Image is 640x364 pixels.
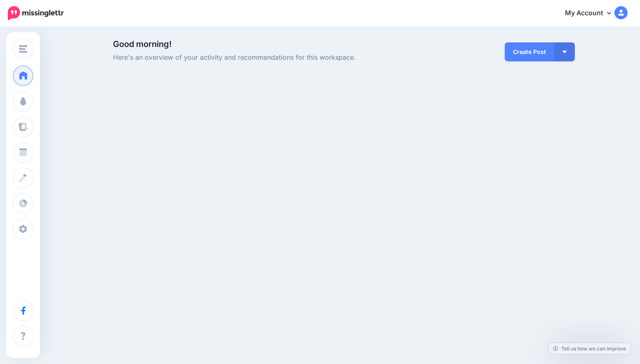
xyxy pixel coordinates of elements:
[113,39,172,49] span: Good morning!
[8,6,64,20] img: Missinglettr
[562,51,567,53] img: arrow-down-white.png
[549,343,630,354] a: Tell us how we can improve
[557,3,628,23] a: My Account
[113,52,417,63] span: Here's an overview of your activity and recommendations for this workspace.
[19,45,27,53] img: menu.png
[505,42,554,61] a: Create Post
